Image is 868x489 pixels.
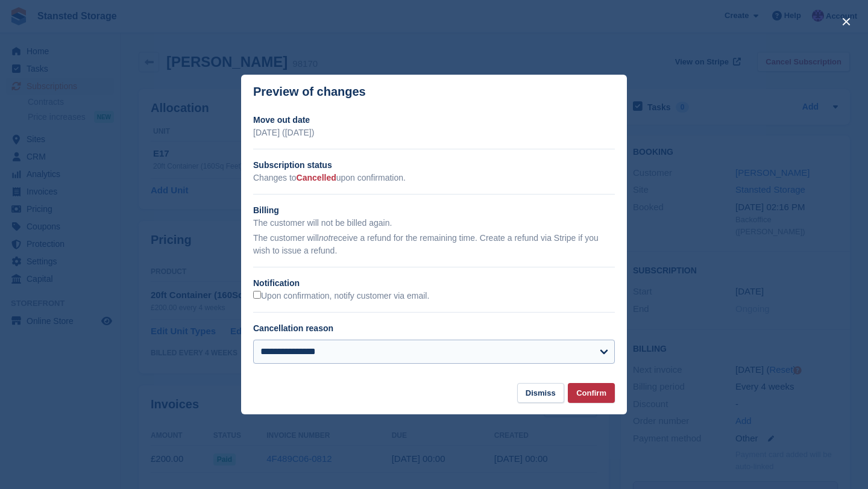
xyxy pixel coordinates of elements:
span: Cancelled [297,173,336,182]
h2: Move out date [253,114,615,126]
p: The customer will receive a refund for the remaining time. Create a refund via Stripe if you wish... [253,232,615,257]
p: Changes to upon confirmation. [253,172,615,184]
label: Cancellation reason [253,323,333,333]
h2: Subscription status [253,159,615,172]
button: close [837,12,856,31]
h2: Billing [253,204,615,217]
p: The customer will not be billed again. [253,217,615,229]
p: Preview of changes [253,85,366,99]
p: [DATE] ([DATE]) [253,126,615,139]
em: not [319,233,330,243]
button: Dismiss [517,383,564,403]
input: Upon confirmation, notify customer via email. [253,291,261,299]
label: Upon confirmation, notify customer via email. [253,291,429,302]
button: Confirm [568,383,615,403]
h2: Notification [253,277,615,290]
